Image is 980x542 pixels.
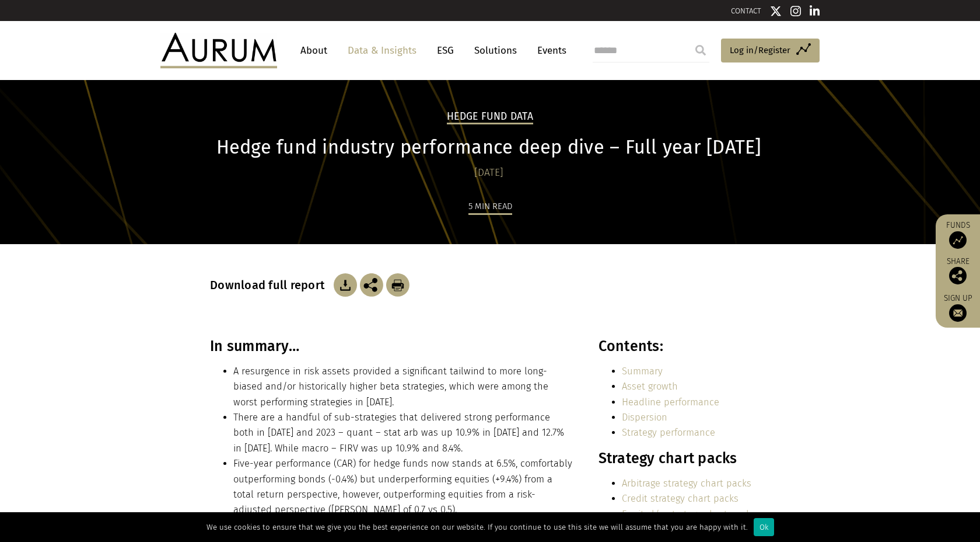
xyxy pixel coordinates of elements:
div: Share [942,258,974,284]
a: About [295,40,333,61]
a: Events [531,40,566,61]
span: Log in/Register [730,43,790,57]
a: Solutions [468,40,523,61]
div: Ok [754,518,774,536]
img: Linkedin icon [810,5,820,17]
h3: In summary… [210,338,573,355]
a: Equity l/s strategy chart packs [622,509,755,520]
img: Instagram icon [790,5,801,17]
img: Access Funds [949,231,967,249]
a: Data & Insights [342,40,422,61]
input: Submit [689,39,712,62]
div: 5 min read [468,199,512,215]
a: Asset growth [622,381,678,392]
a: Dispersion [622,412,667,423]
img: Aurum [160,33,277,68]
a: Credit strategy chart packs [622,493,738,504]
li: There are a handful of sub-strategies that delivered strong performance both in [DATE] and 2023 –... [233,410,573,456]
img: Download Article [334,273,357,297]
a: Headline performance [622,397,719,408]
a: ESG [431,40,460,61]
img: Twitter icon [770,5,782,17]
h3: Contents: [598,338,767,355]
a: Arbitrage strategy chart packs [622,478,751,489]
h1: Hedge fund industry performance deep dive – Full year [DATE] [210,136,767,159]
h3: Strategy chart packs [598,450,767,467]
img: Download Article [386,273,409,297]
img: Share this post [360,273,383,297]
a: Strategy performance [622,427,715,438]
img: Sign up to our newsletter [949,304,967,322]
div: [DATE] [210,165,767,181]
a: CONTACT [731,6,761,15]
a: Summary [622,366,663,377]
h2: Hedge Fund Data [447,110,533,124]
img: Share this post [949,267,967,284]
li: Five-year performance (CAR) for hedge funds now stands at 6.5%, comfortably outperforming bonds (... [233,456,573,518]
a: Sign up [942,293,974,322]
h3: Download full report [210,278,331,292]
a: Log in/Register [721,39,820,63]
li: A resurgence in risk assets provided a significant tailwind to more long-biased and/or historical... [233,364,573,410]
a: Funds [942,220,974,249]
